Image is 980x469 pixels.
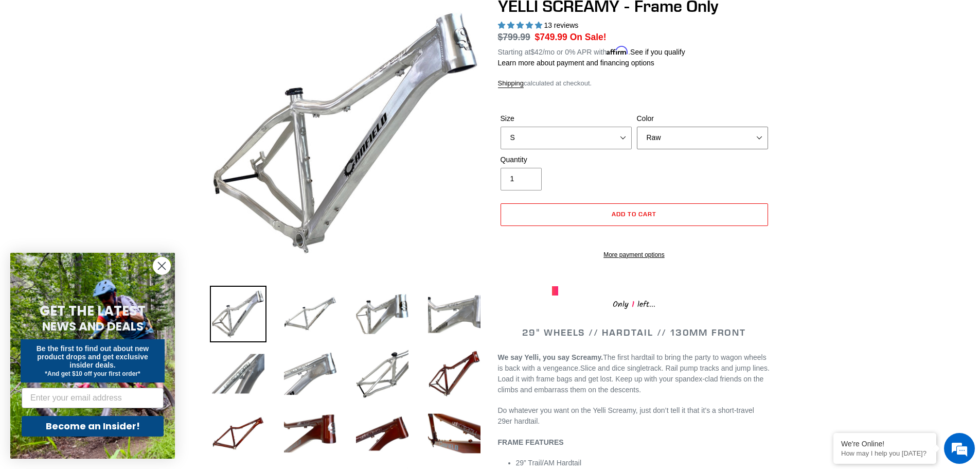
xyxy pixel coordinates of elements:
img: Load image into Gallery viewer, YELLI SCREAMY - Frame Only [354,345,411,402]
span: GET THE LATEST [40,302,146,320]
a: See if you qualify - Learn more about Affirm Financing (opens in modal) [630,48,685,56]
img: Load image into Gallery viewer, YELLI SCREAMY - Frame Only [354,405,411,462]
span: $42 [530,48,542,56]
p: Starting at /mo or 0% APR with . [498,44,685,58]
div: calculated at checkout. [498,78,771,89]
img: Load image into Gallery viewer, YELLI SCREAMY - Frame Only [210,405,266,462]
label: Size [501,113,632,124]
div: Only left... [552,296,717,311]
img: Load image into Gallery viewer, YELLI SCREAMY - Frame Only [426,286,483,342]
button: Add to cart [501,203,768,226]
a: More payment options [501,250,768,259]
span: 29" WHEELS // HARDTAIL // 130MM FRONT [522,326,746,338]
span: 5.00 stars [498,21,544,29]
button: Close dialog [153,257,171,275]
img: Load image into Gallery viewer, YELLI SCREAMY - Frame Only [282,286,338,342]
span: NEWS AND DEALS [42,318,144,335]
span: Affirm [607,46,628,55]
img: Load image into Gallery viewer, YELLI SCREAMY - Frame Only [210,286,266,342]
p: Slice and dice singletrack. Rail pump tracks and jump lines. Load it with frame bags and get lost... [498,352,771,395]
span: Add to cart [612,210,656,218]
s: $799.99 [498,32,530,42]
label: Color [637,113,768,124]
span: On Sale! [570,30,607,44]
span: *And get $10 off your first order* [45,370,140,377]
img: Load image into Gallery viewer, YELLI SCREAMY - Frame Only [282,405,338,462]
img: Load image into Gallery viewer, YELLI SCREAMY - Frame Only [354,286,411,342]
a: Learn more about payment and financing options [498,59,654,67]
span: 1 [629,298,637,311]
span: The first hardtail to bring the party to wagon wheels is back with a vengeance. [498,353,767,372]
button: Become an Insider! [22,416,164,437]
span: Be the first to find out about new product drops and get exclusive insider deals. [37,344,149,369]
b: FRAME FEATURES [498,438,564,446]
span: $749.99 [535,32,567,42]
span: 29” Trail/AM Hardtail [516,459,582,467]
a: Shipping [498,79,524,88]
img: Load image into Gallery viewer, YELLI SCREAMY - Frame Only [210,345,266,402]
b: We say Yelli, you say Screamy. [498,353,603,361]
div: We're Online! [841,440,929,448]
span: 13 reviews [544,21,578,29]
input: Enter your email address [22,388,164,408]
p: How may I help you today? [841,449,929,457]
img: Load image into Gallery viewer, YELLI SCREAMY - Frame Only [426,345,483,402]
label: Quantity [501,154,632,165]
img: Load image into Gallery viewer, YELLI SCREAMY - Frame Only [282,345,338,402]
span: Do whatever you want on the Yelli Screamy, just don’t tell it that it’s a short-travel 29er hardt... [498,406,754,425]
img: Load image into Gallery viewer, YELLI SCREAMY - Frame Only [426,405,483,462]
